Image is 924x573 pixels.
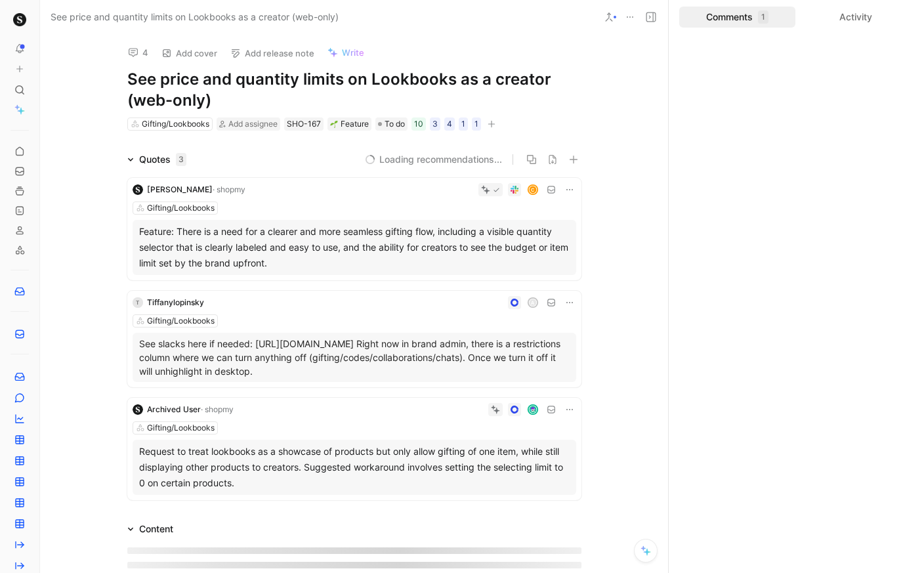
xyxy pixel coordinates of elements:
div: Gifting/Lookbooks [147,314,215,328]
h1: See price and quantity limits on Lookbooks as a creator (web-only) [127,69,581,111]
div: 4 [447,117,452,131]
div: C [528,186,537,194]
button: Write [322,43,370,62]
span: Archived User [147,404,201,414]
span: · shopmy [201,404,234,414]
div: Gifting/Lookbooks [147,421,215,435]
div: 1 [461,117,465,131]
span: Tiffanylopinsky [147,297,204,307]
button: Loading recommendations... [365,152,502,167]
div: Content [139,521,173,537]
button: Add release note [224,44,320,62]
button: 4 [122,43,154,62]
div: 3 [432,117,438,131]
button: Add cover [156,44,223,62]
div: 🌱Feature [327,117,371,131]
img: avatar [528,406,537,414]
div: 1 [758,11,768,24]
span: See price and quantity limits on Lookbooks as a creator (web-only) [51,9,339,25]
div: SHO-167 [287,117,321,131]
div: 10 [414,117,423,131]
div: To do [375,117,408,131]
span: · shopmy [213,184,245,194]
img: logo [133,404,143,415]
p: See slacks here if needed: [URL][DOMAIN_NAME] Right now in brand admin, there is a restrictions c... [139,337,570,378]
div: 1 [474,117,478,131]
div: T [133,297,143,308]
button: shopmy [10,11,29,29]
div: Request to treat lookbooks as a showcase of products but only allow gifting of one item, while st... [139,444,570,491]
div: Content [122,521,178,537]
div: A [528,299,537,307]
img: 🌱 [330,120,338,128]
div: 3 [176,153,186,166]
img: shopmy [13,13,26,26]
div: Quotes [139,152,186,167]
div: Gifting/Lookbooks [147,202,215,215]
span: Add assignee [228,119,278,129]
div: Quotes3 [122,152,192,167]
div: Activity [798,7,914,28]
div: Gifting/Lookbooks [142,117,209,131]
div: Feature [330,117,369,131]
div: Comments1 [679,7,795,28]
span: To do [385,117,405,131]
span: [PERSON_NAME] [147,184,213,194]
div: Feature: There is a need for a clearer and more seamless gifting flow, including a visible quanti... [139,224,570,271]
img: logo [133,184,143,195]
span: Write [342,47,364,58]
